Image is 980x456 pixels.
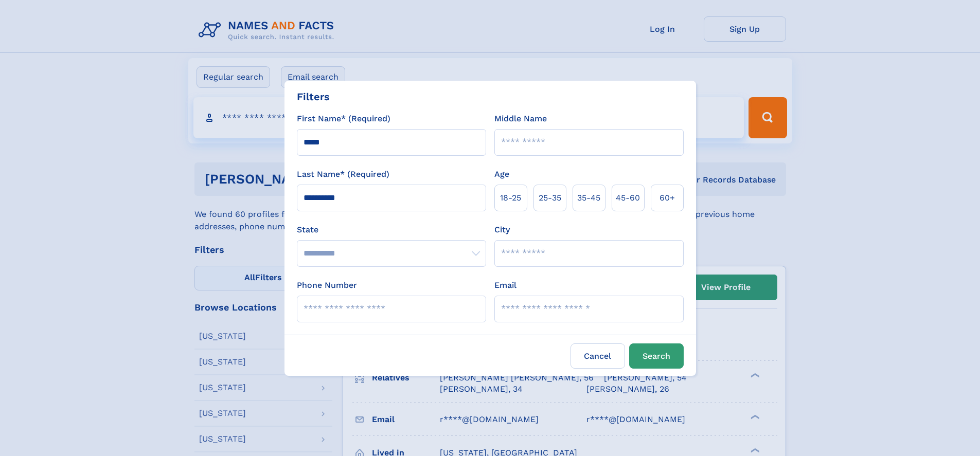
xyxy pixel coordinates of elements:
label: First Name* (Required) [297,113,390,125]
span: 60+ [660,192,675,204]
span: 25‑35 [539,192,561,204]
div: Filters [297,89,330,104]
label: Email [494,279,516,291]
label: City [494,224,510,236]
span: 45‑60 [616,192,640,204]
span: 35‑45 [577,192,600,204]
label: Age [494,168,509,180]
label: Cancel [571,343,625,369]
label: Phone Number [297,279,357,291]
span: 18‑25 [500,192,521,204]
label: Middle Name [494,113,547,125]
button: Search [629,343,684,369]
label: Last Name* (Required) [297,168,389,180]
label: State [297,224,486,236]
